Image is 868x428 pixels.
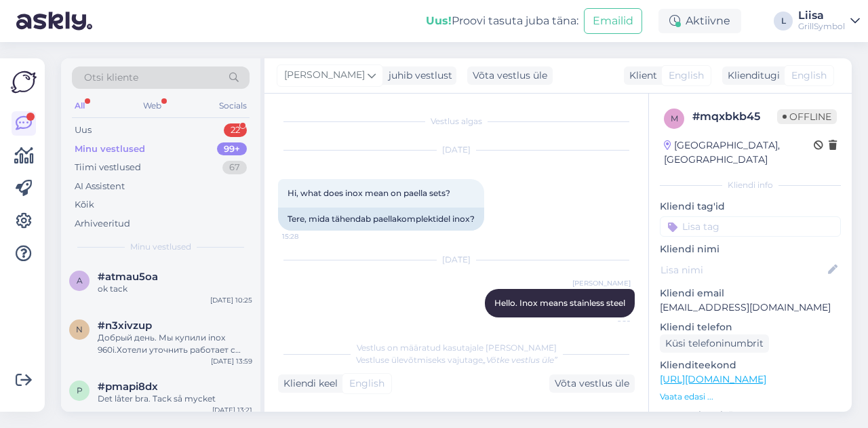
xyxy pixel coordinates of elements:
[660,242,841,256] p: Kliendi nimi
[278,144,635,156] div: [DATE]
[467,66,553,85] div: Võta vestlus üle
[98,393,252,405] div: Det låter bra. Tack så mycket
[75,217,130,231] div: Arhiveeritud
[210,295,252,305] div: [DATE] 10:25
[357,343,557,353] span: Vestlus on määratud kasutajale [PERSON_NAME]
[660,408,841,423] p: Operatsioonisüsteem
[278,376,338,391] div: Kliendi keel
[774,12,793,31] div: L
[212,405,252,415] div: [DATE] 13:21
[483,355,557,365] i: „Võtke vestlus üle”
[660,320,841,334] p: Kliendi telefon
[572,278,631,288] span: [PERSON_NAME]
[98,319,152,332] span: #n3xivzup
[98,381,158,393] span: #pmapi8dx
[222,161,247,174] div: 67
[75,123,92,137] div: Uus
[211,356,252,366] div: [DATE] 13:59
[549,374,635,393] div: Võta vestlus üle
[692,109,777,125] div: # mqxbkb45
[660,334,769,353] div: Küsi telefoninumbrit
[664,138,814,167] div: [GEOGRAPHIC_DATA], [GEOGRAPHIC_DATA]
[75,142,145,156] div: Minu vestlused
[217,142,247,156] div: 99+
[278,208,484,231] div: Tere, mida tähendab paellakomplektidel inox?
[798,10,845,21] div: Liisa
[669,69,704,83] span: English
[658,9,741,33] div: Aktiivne
[282,231,333,241] span: 15:28
[798,10,860,32] a: LiisaGrillSymbol
[426,14,452,27] b: Uus!
[660,262,825,277] input: Lisa nimi
[84,71,138,85] span: Otsi kliente
[224,123,247,137] div: 22
[98,271,158,283] span: #atmau5oa
[494,298,625,308] span: Hello. Inox means stainless steel
[660,300,841,315] p: [EMAIL_ADDRESS][DOMAIN_NAME]
[660,373,766,385] a: [URL][DOMAIN_NAME]
[777,109,837,124] span: Offline
[798,21,845,32] div: GrillSymbol
[722,69,780,83] div: Klienditugi
[130,241,191,253] span: Minu vestlused
[660,179,841,191] div: Kliendi info
[216,97,250,115] div: Socials
[75,161,141,174] div: Tiimi vestlused
[584,8,642,34] button: Emailid
[356,355,557,365] span: Vestluse ülevõtmiseks vajutage
[383,69,452,83] div: juhib vestlust
[660,216,841,237] input: Lisa tag
[660,358,841,372] p: Klienditeekond
[660,199,841,214] p: Kliendi tag'id
[75,180,125,193] div: AI Assistent
[349,376,384,391] span: English
[660,286,841,300] p: Kliendi email
[288,188,450,198] span: Hi, what does inox mean on paella sets?
[426,13,578,29] div: Proovi tasuta juba täna:
[580,318,631,328] span: 8:29
[284,68,365,83] span: [PERSON_NAME]
[671,113,678,123] span: m
[77,275,83,286] span: a
[624,69,657,83] div: Klient
[98,283,252,295] div: ok tack
[77,385,83,395] span: p
[11,69,37,95] img: Askly Logo
[140,97,164,115] div: Web
[98,332,252,356] div: Добрый день. Мы купили inox 960i.Хотели уточнить работает с пропаном или обычным домашним газом?
[72,97,87,115] div: All
[278,115,635,128] div: Vestlus algas
[75,198,94,212] div: Kõik
[791,69,827,83] span: English
[660,391,841,403] p: Vaata edasi ...
[76,324,83,334] span: n
[278,254,635,266] div: [DATE]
